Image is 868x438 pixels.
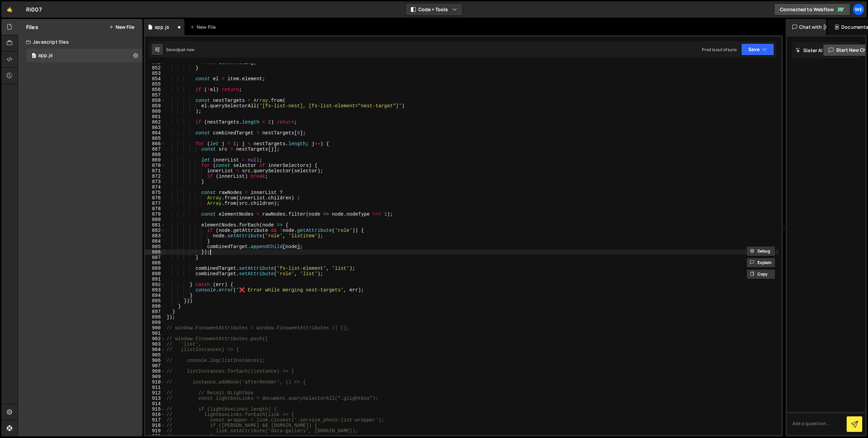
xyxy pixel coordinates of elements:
div: Ri007 [26,5,42,14]
div: 879 [145,212,165,217]
div: 865 [145,136,165,141]
h2: Files [26,23,38,31]
div: 894 [145,293,165,298]
div: 898 [145,314,165,320]
div: 871 [145,168,165,174]
div: 890 [145,271,165,277]
div: 877 [145,201,165,206]
div: 919 [145,428,165,434]
a: Connected to Webflow [774,3,850,16]
div: 893 [145,287,165,293]
div: 15307/40211.js [26,49,142,62]
a: 🤙 [1,1,18,18]
div: Saved [166,47,194,52]
div: 869 [145,157,165,163]
div: 857 [145,92,165,98]
button: New File [109,24,134,30]
div: app.js [155,24,169,30]
div: 866 [145,141,165,147]
div: New File [190,24,218,30]
div: 862 [145,119,165,125]
div: 899 [145,320,165,325]
div: 916 [145,412,165,417]
div: 911 [145,385,165,390]
div: Chat with [PERSON_NAME] [786,19,826,35]
div: app.js [38,52,53,59]
div: 856 [145,87,165,92]
div: 917 [145,417,165,423]
div: 909 [145,374,165,379]
div: 852 [145,65,165,71]
div: 905 [145,352,165,358]
div: 883 [145,233,165,239]
div: 858 [145,98,165,103]
div: 900 [145,325,165,331]
div: 864 [145,130,165,136]
div: 906 [145,358,165,363]
a: We [852,3,865,16]
div: just now [178,47,194,52]
div: Prod is out of sync [702,47,737,52]
div: 908 [145,369,165,374]
div: 880 [145,217,165,222]
div: 876 [145,195,165,201]
button: Debug [746,246,775,256]
div: 887 [145,255,165,260]
div: 882 [145,228,165,233]
div: 868 [145,152,165,157]
div: 872 [145,174,165,179]
div: 870 [145,163,165,168]
div: 859 [145,103,165,109]
div: 889 [145,266,165,271]
div: 915 [145,407,165,412]
div: 907 [145,363,165,369]
h2: Slater AI [796,47,823,53]
div: 914 [145,401,165,407]
div: 904 [145,347,165,352]
div: 881 [145,222,165,228]
div: 873 [145,179,165,184]
div: 875 [145,190,165,195]
div: 886 [145,249,165,255]
div: 902 [145,336,165,342]
div: 854 [145,76,165,82]
div: 892 [145,282,165,287]
div: 855 [145,82,165,87]
div: 918 [145,423,165,428]
div: 884 [145,239,165,244]
button: Copy [746,269,775,279]
div: 888 [145,260,165,266]
div: Javascript files [18,35,142,49]
div: 874 [145,184,165,190]
div: 897 [145,309,165,314]
div: 861 [145,114,165,119]
div: 910 [145,379,165,385]
button: Save [741,43,774,56]
div: 878 [145,206,165,212]
div: 913 [145,396,165,401]
div: 867 [145,147,165,152]
div: 901 [145,331,165,336]
div: 912 [145,390,165,396]
div: 885 [145,244,165,249]
div: 891 [145,277,165,282]
div: 903 [145,342,165,347]
button: Explain [746,258,775,268]
div: 896 [145,304,165,309]
button: Code + Tools [406,3,462,16]
div: 853 [145,71,165,76]
span: 0 [32,53,36,59]
div: 895 [145,298,165,304]
div: 860 [145,109,165,114]
div: 863 [145,125,165,130]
